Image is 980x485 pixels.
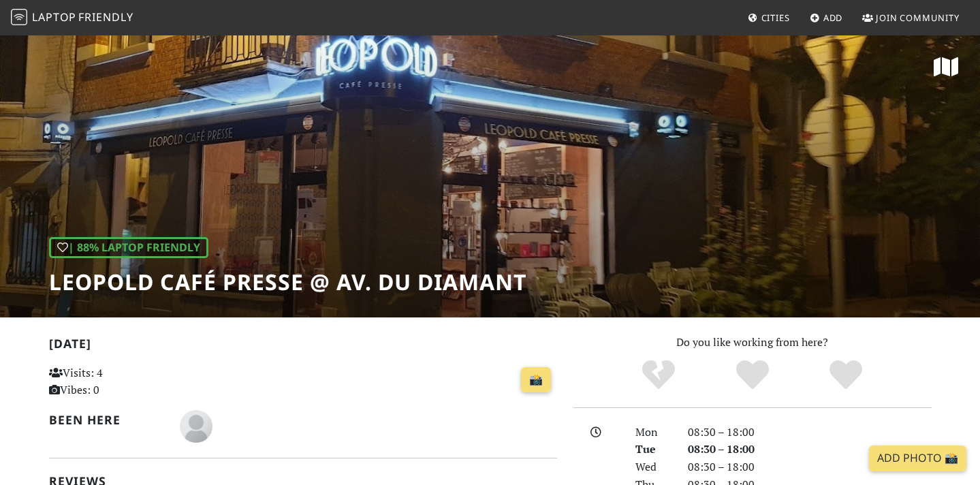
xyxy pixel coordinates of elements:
[49,364,208,399] p: Visits: 4 Vibes: 0
[49,413,164,427] h2: Been here
[32,10,76,25] span: Laptop
[804,5,849,30] a: Add
[761,12,790,24] span: Cities
[876,12,960,24] span: Join Community
[680,458,940,476] div: 08:30 – 18:00
[78,10,133,25] span: Friendly
[612,358,706,392] div: No
[680,441,940,458] div: 08:30 – 18:00
[180,418,212,433] span: firas rebai
[11,9,27,25] img: LaptopFriendly
[180,410,212,443] img: blank-535327c66bd565773addf3077783bbfce4b00ec00e9fd257753287c682c7fa38.png
[799,358,893,392] div: Definitely!
[627,458,679,476] div: Wed
[49,269,526,295] h1: Leopold Café Presse @ Av. du Diamant
[49,237,208,259] div: | 88% Laptop Friendly
[11,6,133,30] a: LaptopFriendly LaptopFriendly
[857,5,965,30] a: Join Community
[869,445,966,471] a: Add Photo 📸
[742,5,795,30] a: Cities
[823,12,843,24] span: Add
[680,424,940,441] div: 08:30 – 18:00
[49,337,557,356] h2: [DATE]
[627,441,679,458] div: Tue
[521,367,551,393] a: 📸
[627,424,679,441] div: Mon
[706,358,800,392] div: Yes
[573,334,932,351] p: Do you like working from here?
